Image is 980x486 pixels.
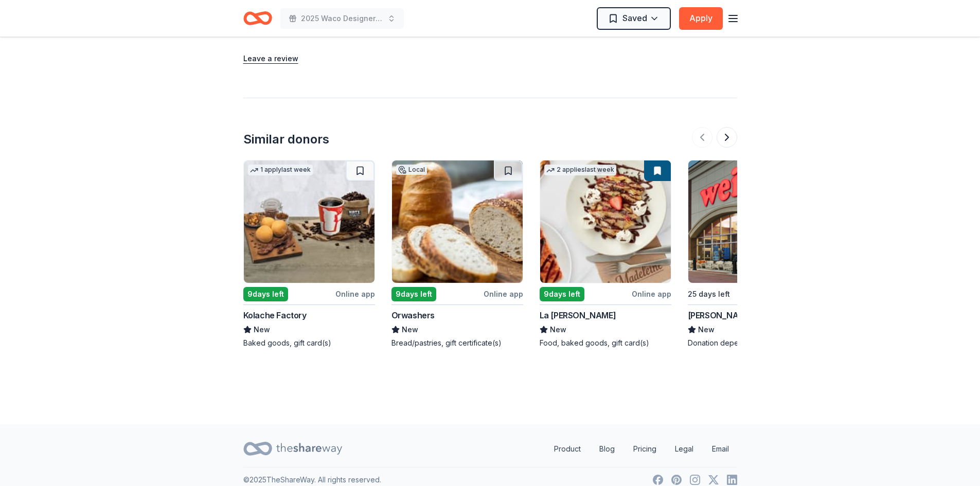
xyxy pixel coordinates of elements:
[391,338,523,348] div: Bread/pastries, gift certificate(s)
[688,338,819,348] div: Donation depends on request
[402,323,418,336] span: New
[688,288,730,300] div: 25 days left
[550,323,566,336] span: New
[391,160,523,348] a: Image for OrwashersLocal9days leftOnline appOrwashersNewBread/pastries, gift certificate(s)
[396,165,427,175] div: Local
[540,160,671,348] a: Image for La Madeleine2 applieslast week9days leftOnline appLa [PERSON_NAME]NewFood, baked goods,...
[248,165,313,175] div: 1 apply last week
[632,287,671,300] div: Online app
[679,7,723,30] button: Apply
[667,439,702,459] a: Legal
[688,160,819,283] img: Image for Weis Markets
[622,11,647,25] span: Saved
[391,309,435,321] div: Orwashers
[591,439,623,459] a: Blog
[540,160,671,283] img: Image for La Madeleine
[335,287,375,300] div: Online app
[704,439,737,459] a: Email
[243,287,288,301] div: 9 days left
[540,338,671,348] div: Food, baked goods, gift card(s)
[243,131,329,148] div: Similar donors
[540,287,584,301] div: 9 days left
[391,287,436,301] div: 9 days left
[243,309,307,321] div: Kolache Factory
[254,323,270,336] span: New
[484,287,523,300] div: Online app
[243,474,381,486] p: © 2025 TheShareWay. All rights reserved.
[280,8,404,29] button: 2025 Waco Designer Purse BIngo
[243,160,375,348] a: Image for Kolache Factory1 applylast week9days leftOnline appKolache FactoryNewBaked goods, gift ...
[243,52,298,65] button: Leave a review
[301,12,383,25] span: 2025 Waco Designer Purse BIngo
[244,160,375,283] img: Image for Kolache Factory
[540,309,616,321] div: La [PERSON_NAME]
[688,309,787,321] div: [PERSON_NAME] Markets
[546,439,589,459] a: Product
[392,160,523,283] img: Image for Orwashers
[243,338,375,348] div: Baked goods, gift card(s)
[597,7,671,30] button: Saved
[546,439,737,459] nav: quick links
[698,323,715,336] span: New
[243,6,272,30] a: Home
[625,439,665,459] a: Pricing
[688,160,819,348] a: Image for Weis Markets25 days leftOnline app[PERSON_NAME] MarketsNewDonation depends on request
[544,165,616,175] div: 2 applies last week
